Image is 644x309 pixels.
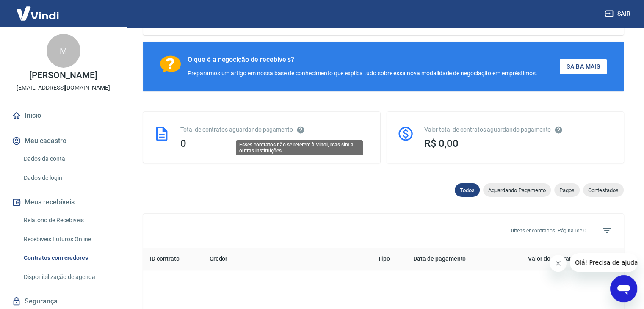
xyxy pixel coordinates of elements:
th: Tipo [371,248,406,270]
span: Filtros [597,221,617,241]
div: Pagos [554,183,580,197]
div: Total de contratos aguardando pagamento [180,125,370,134]
a: Disponibilização de agenda [20,268,116,286]
iframe: Mensagem da empresa [570,253,637,272]
th: Credor [203,248,371,270]
svg: Esses contratos não se referem à Vindi, mas sim a outras instituições. [296,126,305,134]
p: [PERSON_NAME] [29,71,97,80]
iframe: Botão para abrir a janela de mensagens [610,275,637,302]
div: Aguardando Pagamento [483,183,551,197]
span: Contestados [583,187,624,193]
th: Data de pagamento [406,248,498,270]
th: ID contrato [143,248,203,270]
span: Aguardando Pagamento [483,187,551,193]
p: 0 itens encontrados. Página 1 de 0 [511,227,586,235]
div: O que é a negocição de recebíveis? [188,55,537,64]
a: Recebíveis Futuros Online [20,231,116,248]
a: Relatório de Recebíveis [20,212,116,229]
span: Pagos [554,187,580,193]
div: 0 [180,138,370,149]
img: Ícone com um ponto de interrogação. [160,55,181,73]
svg: O valor comprometido não se refere a pagamentos pendentes na Vindi e sim como garantia a outras i... [554,126,563,134]
a: Contratos com credores [20,249,116,267]
a: Dados da conta [20,150,116,168]
img: Vindi [10,0,65,26]
span: Todos [455,187,480,193]
th: Status [581,248,624,270]
th: Valor do contrato [498,248,581,270]
p: [EMAIL_ADDRESS][DOMAIN_NAME] [17,83,110,92]
span: R$ 0,00 [424,138,459,149]
button: Sair [603,6,634,22]
div: Preparamos um artigo em nossa base de conhecimento que explica tudo sobre essa nova modalidade de... [188,69,537,78]
a: Dados de login [20,169,116,187]
a: Saiba Mais [560,59,607,74]
div: Valor total de contratos aguardando pagamento [424,125,614,134]
div: Contestados [583,183,624,197]
button: Meu cadastro [10,132,116,150]
span: Olá! Precisa de ajuda? [5,6,71,13]
div: Esses contratos não se referem à Vindi, mas sim a outras instituições. [236,140,363,155]
div: M [47,34,80,68]
iframe: Fechar mensagem [550,255,567,272]
a: Início [10,106,116,125]
button: Meus recebíveis [10,193,116,212]
div: Todos [455,183,480,197]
